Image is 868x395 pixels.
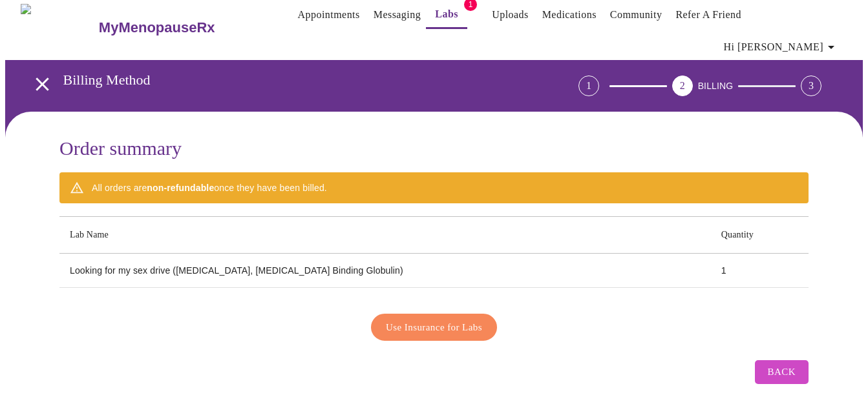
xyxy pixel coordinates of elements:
button: Uploads [487,2,534,28]
h3: Order summary [59,137,809,159]
th: Quantity [711,217,809,254]
th: Lab Name [59,217,711,254]
a: Community [610,6,662,24]
a: Refer a Friend [675,6,741,24]
a: Messaging [374,6,421,24]
a: Labs [435,5,458,23]
span: BILLING [698,81,734,91]
div: 3 [801,76,821,96]
h3: Billing Method [63,72,507,88]
a: MyMenopauseRx [97,5,266,50]
strong: non-refundable [147,183,214,193]
button: Labs [426,1,467,29]
button: open drawer [23,65,61,103]
a: Appointments [298,6,360,24]
button: Use Insurance for Labs [371,314,497,341]
div: All orders are once they have been billed. [92,176,327,199]
button: Hi [PERSON_NAME] [719,34,844,60]
span: Hi [PERSON_NAME] [724,38,839,56]
button: Refer a Friend [670,2,746,28]
button: Back [755,360,809,383]
button: Appointments [293,2,365,28]
button: Messaging [368,2,426,28]
div: 2 [672,76,693,96]
span: Back [768,363,796,380]
a: Uploads [492,6,529,24]
td: 1 [711,254,809,288]
button: Medications [537,2,602,28]
span: Use Insurance for Labs [386,319,482,336]
img: MyMenopauseRx Logo [21,4,97,52]
a: Medications [542,6,597,24]
button: Community [605,2,668,28]
div: 1 [578,76,599,96]
td: Looking for my sex drive ([MEDICAL_DATA], [MEDICAL_DATA] Binding Globulin) [59,254,711,288]
h3: MyMenopauseRx [99,19,215,36]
